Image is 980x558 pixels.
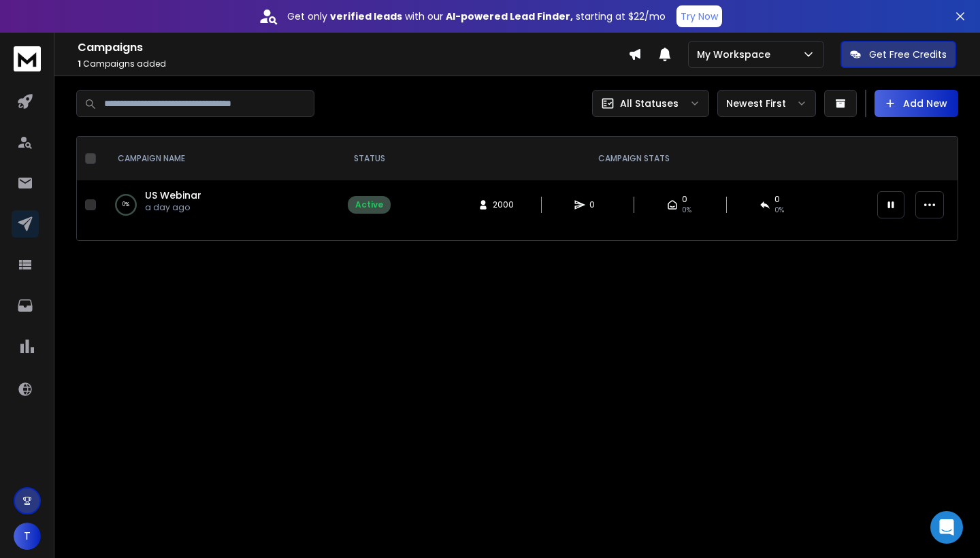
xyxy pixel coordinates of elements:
[697,48,776,61] p: My Workspace
[145,202,201,213] p: a day ago
[14,523,41,550] button: T
[330,10,402,23] strong: verified leads
[774,205,784,216] span: 0%
[399,137,869,180] th: CAMPAIGN STATS
[101,180,340,229] td: 0%US Webinara day ago
[930,511,963,544] div: Open Intercom Messenger
[620,97,679,110] p: All Statuses
[682,205,691,216] span: 0%
[869,48,947,61] p: Get Free Credits
[287,10,666,23] p: Get only with our starting at $22/mo
[681,10,718,23] p: Try Now
[676,5,722,27] button: Try Now
[355,199,383,210] div: Active
[774,194,780,205] span: 0
[446,10,573,23] strong: AI-powered Lead Finder,
[682,194,687,205] span: 0
[589,199,603,210] span: 0
[145,188,201,202] a: US Webinar
[875,90,958,117] button: Add New
[78,58,81,69] span: 1
[493,199,514,210] span: 2000
[78,59,628,69] p: Campaigns added
[122,198,129,212] p: 0 %
[717,90,816,117] button: Newest First
[78,39,628,56] h1: Campaigns
[14,46,41,71] img: logo
[840,41,956,68] button: Get Free Credits
[101,137,340,180] th: CAMPAIGN NAME
[340,137,399,180] th: STATUS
